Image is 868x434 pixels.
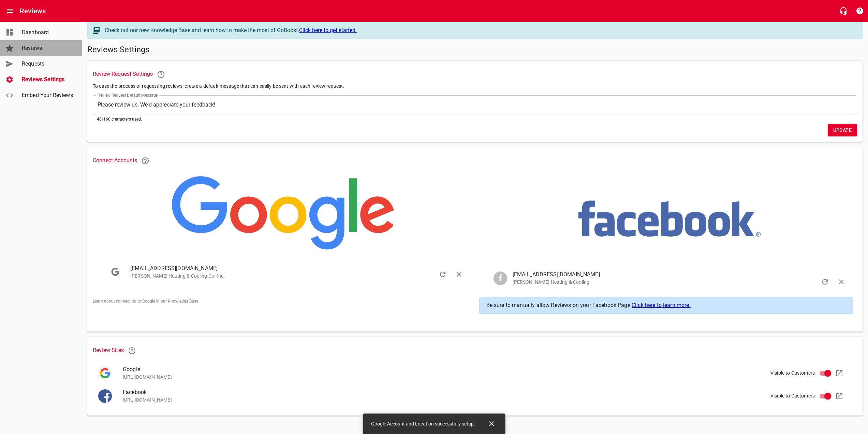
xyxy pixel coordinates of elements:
[105,26,855,34] div: Check out our new Knowledge Base and learn how to make the most of GoBoost.
[833,274,850,290] button: Sign Out
[486,301,846,309] p: Be sure to manually allow Reviews on your Facebook Page.
[632,302,691,308] a: Click here to learn more.
[130,272,452,280] p: [PERSON_NAME] Heating & Cooling Co. Inc.
[22,60,74,68] span: Requests
[371,421,475,426] span: Google Account and Location successfully setup.
[98,389,112,403] img: facebook-dark.png
[123,374,841,381] p: [URL][DOMAIN_NAME]
[93,342,857,359] h6: Review Sites
[451,266,467,283] button: Sign Out
[770,392,815,400] span: Visible to Customers
[124,342,140,359] a: Customers will leave you reviews on these sites. Learn more.
[93,153,857,169] h6: Connect Accounts
[87,44,863,55] h5: Reviews Settings
[22,44,74,52] span: Reviews
[299,27,357,33] a: Click here to get started.
[817,274,833,290] button: Refresh
[98,101,852,108] textarea: Please review us. We'd appreciate your feedback!
[93,83,857,90] p: To ease the process of requesting reviews, create a default message that can easily be sent with ...
[2,3,18,19] button: Open drawer
[20,5,46,16] h6: Reviews
[153,66,169,83] a: Learn more about requesting reviews
[98,366,112,380] img: google-dark.png
[130,264,452,272] span: [EMAIL_ADDRESS][DOMAIN_NAME]
[513,279,835,286] p: [PERSON_NAME] Heating & Cooling
[483,416,500,432] button: Close
[97,117,142,122] span: 48 /160 characters used.
[137,153,153,169] a: Learn more about connecting Google and Facebook to Reviews
[93,66,857,83] h6: Review Request Settings
[22,75,74,84] span: Reviews Settings
[835,3,852,19] button: Live Chat
[513,270,835,279] span: [EMAIL_ADDRESS][DOMAIN_NAME]
[852,3,868,19] button: Support Portal
[833,126,852,135] span: Update
[22,28,74,37] span: Dashboard
[98,366,112,380] div: Google
[123,396,841,404] p: [URL][DOMAIN_NAME]
[123,365,841,374] span: Google
[93,299,198,304] a: Learn about connecting to Google in our Knowledge Base
[123,388,841,396] span: Facebook
[22,91,74,99] span: Embed Your Reviews
[435,266,451,283] button: Refresh
[770,369,815,377] span: Visible to Customers
[98,389,112,403] div: Facebook
[828,124,857,137] button: Update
